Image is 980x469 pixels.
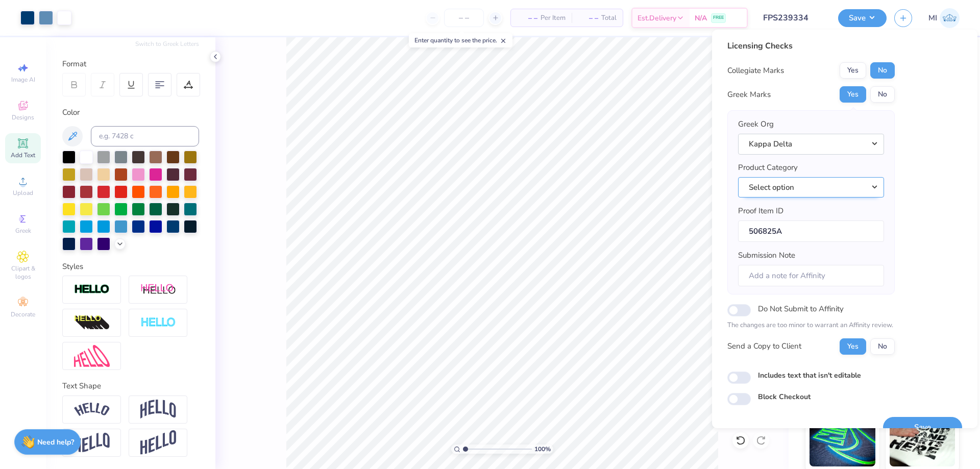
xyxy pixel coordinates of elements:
span: Decorate [11,310,35,318]
div: Collegiate Marks [727,65,784,77]
label: Do Not Submit to Affinity [758,302,844,315]
div: Styles [62,261,199,273]
img: Glow in the Dark Ink [810,415,875,466]
button: No [870,62,895,79]
label: Includes text that isn't editable [758,370,861,381]
span: Greek [15,227,31,235]
div: Licensing Checks [727,40,895,52]
label: Proof Item ID [738,205,783,217]
div: Color [62,107,199,118]
span: MI [928,12,937,24]
label: Submission Note [738,250,795,261]
span: Est. Delivery [638,13,676,23]
img: Rise [140,430,176,455]
span: Designs [12,113,34,121]
span: Total [601,13,617,23]
button: Kappa Delta [738,134,884,155]
label: Greek Org [738,118,774,130]
input: Add a note for Affinity [738,265,884,287]
span: Per Item [541,13,566,23]
div: Format [62,58,200,70]
img: Flag [74,433,110,453]
button: Select option [738,177,884,198]
button: Yes [840,338,866,355]
p: The changes are too minor to warrant an Affinity review. [727,320,895,331]
button: Save [883,417,962,438]
span: Add Text [11,151,35,159]
div: Enter quantity to see the price. [409,33,512,47]
button: No [870,86,895,103]
button: Yes [840,62,866,79]
div: Text Shape [62,380,199,392]
button: Yes [840,86,866,103]
img: 3d Illusion [74,315,110,331]
span: – – [578,13,598,23]
label: Product Category [738,162,798,174]
span: Clipart & logos [5,264,41,281]
img: Negative Space [140,317,176,329]
span: 100 % [534,445,551,454]
img: Arch [140,400,176,419]
span: N/A [695,13,707,23]
img: Water based Ink [890,415,955,466]
button: No [870,338,895,355]
input: – – [444,9,484,27]
span: FREE [713,14,724,21]
div: Greek Marks [727,89,771,101]
img: Free Distort [74,345,110,367]
span: – – [517,13,537,23]
img: Mark Isaac [940,8,960,28]
span: Upload [13,189,33,197]
span: Image AI [11,76,35,84]
label: Block Checkout [758,391,811,402]
button: Save [838,9,887,27]
button: Switch to Greek Letters [135,40,199,48]
a: MI [928,8,960,28]
img: Arc [74,403,110,416]
img: Stroke [74,284,110,295]
input: e.g. 7428 c [91,126,199,146]
strong: Need help? [37,437,74,447]
input: Untitled Design [755,8,830,28]
div: Send a Copy to Client [727,340,801,352]
img: Shadow [140,283,176,296]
